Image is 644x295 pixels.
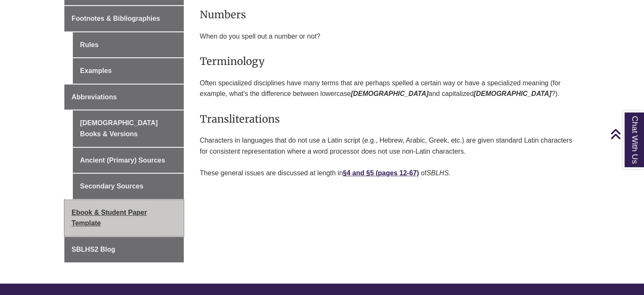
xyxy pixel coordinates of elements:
[428,90,474,97] span: and capitalized
[200,79,561,98] span: Often specialized disciplines have many terms that are perhaps spelled a certain way or have a sp...
[200,55,265,68] span: Terminology
[73,32,184,58] a: Rules
[72,93,117,101] span: Abbreviations
[72,209,147,227] span: Ebook & Student Paper Template
[200,33,321,40] span: When do you spell out a number or not?
[610,128,642,140] a: Back to Top
[551,90,559,97] span: ?).
[64,84,184,110] a: Abbreviations
[200,8,246,21] span: Numbers
[426,169,451,177] em: SBLHS.
[200,137,572,155] span: Characters in languages that do not use a Latin script (e.g., Hebrew, Arabic, Greek, etc.) are gi...
[73,148,184,173] a: Ancient (Primary) Sources
[73,58,184,84] a: Examples
[73,174,184,199] a: Secondary Sources
[73,110,184,146] a: [DEMOGRAPHIC_DATA] Books & Versions
[72,246,115,253] span: SBLHS2 Blog
[200,164,576,182] p: These general issues are discussed at length in
[64,200,184,236] a: Ebook & Student Paper Template
[200,112,280,126] span: Transliterations
[474,90,551,97] em: [DEMOGRAPHIC_DATA]
[343,169,378,177] a: §4 and §5 (
[64,237,184,262] a: SBLHS2 Blog
[421,169,426,177] span: of
[378,169,419,177] a: pages 12-67)
[72,15,160,22] span: Footnotes & Bibliographies
[351,90,428,97] em: [DEMOGRAPHIC_DATA]
[64,6,184,31] a: Footnotes & Bibliographies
